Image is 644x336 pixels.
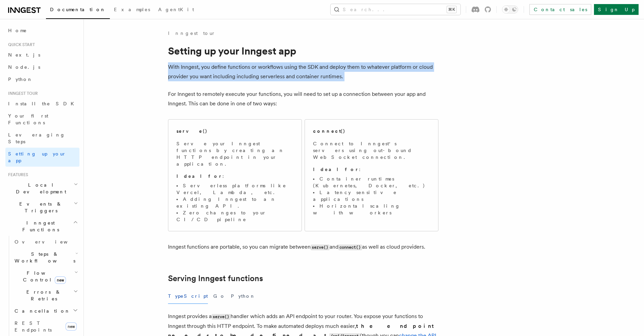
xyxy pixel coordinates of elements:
h2: connect() [313,128,345,134]
a: Next.js [5,49,79,61]
span: Next.js [8,52,40,58]
button: Go [213,289,225,304]
span: Documentation [50,7,106,12]
li: Serverless platforms like Vercel, Lambda, etc. [176,182,293,196]
span: AgentKit [158,7,194,12]
a: Overview [12,236,79,248]
button: Events & Triggers [5,198,79,217]
li: Horizontal scaling with workers [313,203,430,216]
strong: Ideal for [313,167,359,172]
button: Python [231,289,256,304]
button: Local Development [5,179,79,198]
a: Contact sales [529,4,591,15]
a: Serving Inngest functions [168,274,263,283]
kbd: ⌘K [447,6,456,13]
span: new [66,322,77,331]
li: Container runtimes (Kubernetes, Docker, etc.) [313,175,430,189]
a: connect()Connect to Inngest's servers using out-bound WebSocket connection.Ideal for:Container ru... [305,119,438,231]
a: Your first Functions [5,110,79,129]
span: Your first Functions [8,113,48,125]
li: Zero changes to your CI/CD pipeline [176,209,293,223]
button: Steps & Workflows [12,248,79,267]
li: Adding Inngest to an existing API. [176,196,293,209]
a: Inngest tour [168,30,215,37]
p: : [176,173,293,180]
span: Cancellation [12,308,70,314]
a: Python [5,73,79,85]
h2: serve() [176,128,208,134]
span: Python [8,77,33,82]
button: Inngest Functions [5,217,79,236]
span: Local Development [5,182,74,195]
button: Cancellation [12,305,79,317]
span: Inngest tour [5,91,38,96]
h1: Setting up your Inngest app [168,45,438,57]
code: connect() [338,245,362,250]
span: new [55,276,66,284]
span: Setting up your app [8,151,66,163]
span: Install the SDK [8,101,78,106]
a: Node.js [5,61,79,73]
p: Serve your Inngest functions by creating an HTTP endpoint in your application. [176,140,293,167]
span: Home [8,27,27,34]
span: Examples [114,7,150,12]
strong: Ideal for [176,173,222,179]
a: Documentation [46,2,110,19]
a: Setting up your app [5,148,79,167]
code: serve() [311,245,330,250]
span: Events & Triggers [5,201,74,214]
span: Steps & Workflows [12,251,75,264]
a: Install the SDK [5,98,79,110]
a: Sign Up [594,4,639,15]
a: AgentKit [154,2,198,18]
a: Leveraging Steps [5,129,79,148]
span: Inngest Functions [5,219,73,233]
p: With Inngest, you define functions or workflows using the SDK and deploy them to whatever platfor... [168,62,438,81]
p: For Inngest to remotely execute your functions, you will need to set up a connection between your... [168,89,438,108]
code: serve() [212,314,231,320]
button: TypeScript [168,289,208,304]
button: Errors & Retries [12,286,79,305]
span: Flow Control [12,270,74,283]
p: Inngest functions are portable, so you can migrate between and as well as cloud providers. [168,242,438,252]
p: Connect to Inngest's servers using out-bound WebSocket connection. [313,140,430,161]
button: Flow Controlnew [12,267,79,286]
a: Home [5,24,79,37]
a: Examples [110,2,154,18]
li: Latency sensitive applications [313,189,430,203]
button: Toggle dark mode [502,5,518,14]
span: Overview [15,239,84,245]
span: Quick start [5,42,35,47]
button: Search...⌘K [331,4,460,15]
span: REST Endpoints [15,320,52,333]
span: Features [5,172,28,177]
span: Errors & Retries [12,289,73,302]
a: REST Endpointsnew [12,317,79,336]
p: : [313,166,430,173]
span: Node.js [8,64,40,70]
span: Leveraging Steps [8,132,65,144]
a: serve()Serve your Inngest functions by creating an HTTP endpoint in your application.Ideal for:Se... [168,119,302,231]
